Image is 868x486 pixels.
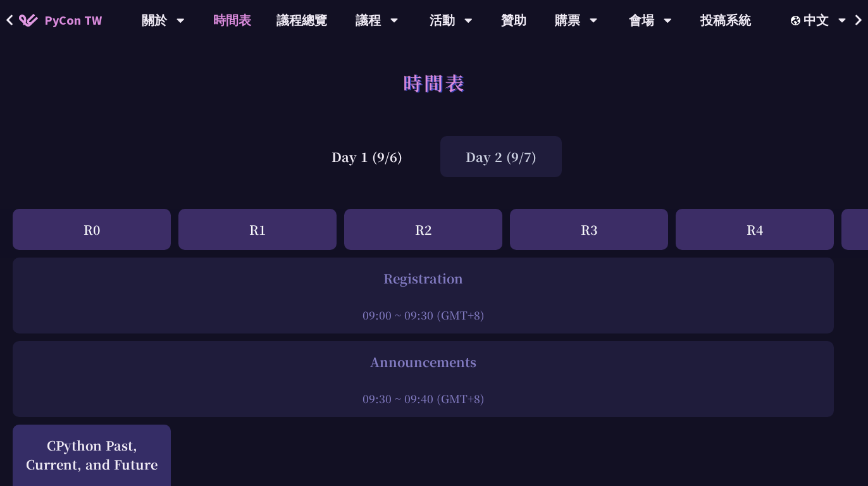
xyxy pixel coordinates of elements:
[403,63,466,101] h1: 時間表
[19,307,828,323] div: 09:00 ~ 09:30 (GMT+8)
[306,136,428,177] div: Day 1 (9/6)
[19,352,828,371] div: Announcements
[19,436,164,474] div: CPython Past, Current, and Future
[676,209,834,250] div: R4
[178,209,337,250] div: R1
[19,269,828,288] div: Registration
[6,4,115,36] a: PyCon TW
[791,16,803,25] img: Locale Icon
[44,11,102,30] span: PyCon TW
[19,390,828,406] div: 09:30 ~ 09:40 (GMT+8)
[13,209,171,250] div: R0
[440,136,562,177] div: Day 2 (9/7)
[344,209,502,250] div: R2
[510,209,668,250] div: R3
[19,14,38,27] img: Home icon of PyCon TW 2025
